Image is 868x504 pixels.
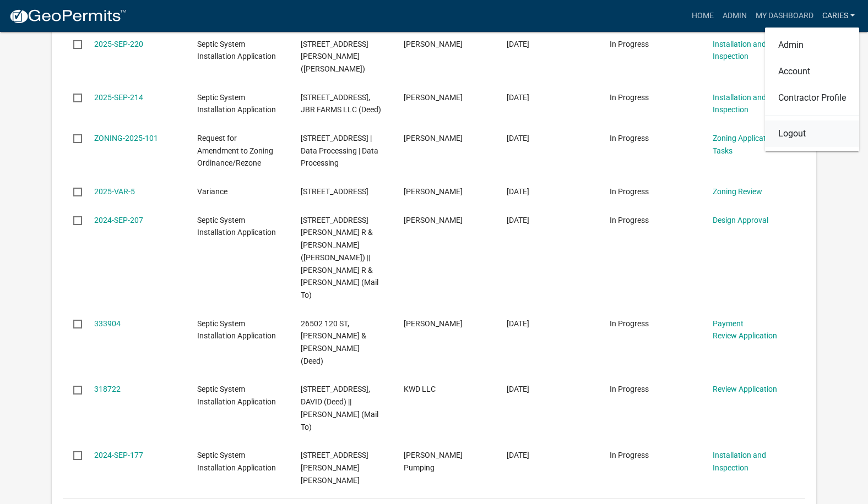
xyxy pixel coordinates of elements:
[507,187,529,196] span: 01/24/2025
[713,216,768,224] a: Design Approval
[301,187,368,196] span: 15773 V AVE
[301,134,378,168] span: 15988 230TH ST | Data Processing | Data Processing
[301,93,381,114] span: 11709 130TH ST, JBR FARMS LLC (Deed)
[610,93,649,102] span: In Progress
[507,93,529,102] span: 05/28/2025
[94,187,135,196] a: 2025-VAR-5
[751,6,818,26] a: My Dashboard
[197,187,227,196] span: Variance
[765,120,859,147] a: Logout
[197,134,273,168] span: Request for Amendment to Zoning Ordinance/Rezone
[197,216,276,237] span: Septic System Installation Application
[713,40,766,61] a: Installation and Inspection
[404,93,463,102] span: Brandon Morton
[404,187,463,196] span: Adam Meyer
[765,85,859,111] a: Contractor Profile
[713,319,744,328] a: Payment
[404,451,463,472] span: Cooley Pumping
[610,319,649,328] span: In Progress
[507,40,529,48] span: 05/30/2025
[610,134,649,143] span: In Progress
[765,28,859,151] div: CarieS
[610,40,649,48] span: In Progress
[507,134,529,143] span: 05/22/2025
[94,385,121,393] a: 318722
[610,187,649,196] span: In Progress
[765,58,859,85] a: Account
[713,385,777,393] a: Review Application
[404,134,463,143] span: JOHNPAUL BARIC
[404,216,463,224] span: Brett Beard
[713,331,777,340] a: Review Application
[94,40,143,48] a: 2025-SEP-220
[713,187,762,196] a: Zoning Review
[94,451,143,459] a: 2024-SEP-177
[507,451,529,459] span: 06/27/2024
[713,451,766,472] a: Installation and Inspection
[197,451,276,472] span: Septic System Installation Application
[713,134,777,155] a: Zoning Application Tasks
[94,134,158,143] a: ZONING-2025-101
[404,319,463,328] span: Tyler johnson
[301,451,368,485] span: 20809 O AVE, MULDER, CURTIS D (Deed)
[610,216,649,224] span: In Progress
[94,319,121,328] a: 333904
[197,385,276,406] span: Septic System Installation Application
[765,32,859,58] a: Admin
[197,93,276,114] span: Septic System Installation Application
[507,385,529,393] span: 10/02/2024
[301,385,378,431] span: 22739 310 ST, KUHL, DAVID (Deed) || KUHL, DAVID (Mail To)
[610,451,649,459] span: In Progress
[404,385,436,393] span: KWD LLC
[94,216,143,224] a: 2024-SEP-207
[197,40,276,61] span: Septic System Installation Application
[687,6,718,26] a: Home
[197,319,276,341] span: Septic System Installation Application
[507,216,529,224] span: 12/12/2024
[301,216,378,300] span: 27851 W AVE, BOWN, CURTIS R & JANELLE M (Deed) || BOWN, CURTIS R & JANELLE M (Mail To)
[301,319,366,365] span: 26502 120 ST, JUNKER, STEPHEN G & JOLENE JUNKER (Deed)
[301,40,368,74] span: 28391 G AVE, HUGHES, KATRINA M (Deed)
[718,6,751,26] a: Admin
[507,319,529,328] span: 11/08/2024
[404,40,463,48] span: Dan Bush
[713,93,766,114] a: Installation and Inspection
[610,385,649,393] span: In Progress
[94,93,143,102] a: 2025-SEP-214
[818,6,859,26] a: CarieS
